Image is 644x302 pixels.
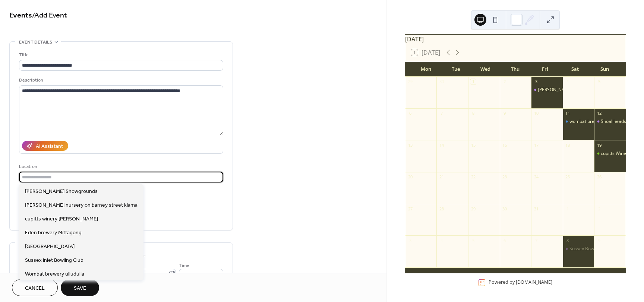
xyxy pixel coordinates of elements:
[25,188,98,195] span: [PERSON_NAME] Showgrounds
[470,206,476,212] div: 29
[12,279,58,296] button: Cancel
[501,62,530,77] div: Thu
[179,262,189,270] span: Time
[439,174,444,180] div: 21
[596,79,602,85] div: 5
[596,142,602,148] div: 19
[560,62,590,77] div: Sat
[565,174,571,180] div: 25
[569,246,598,252] div: Sussex Bowlo
[502,111,508,116] div: 9
[594,118,626,125] div: Shoal heads hotel
[19,38,52,46] span: Event details
[407,142,413,148] div: 13
[19,51,222,59] div: Title
[470,238,476,243] div: 5
[565,111,571,116] div: 11
[471,62,501,77] div: Wed
[36,143,63,150] div: AI Assistant
[531,87,563,93] div: Eden Brewery
[565,142,571,148] div: 18
[74,284,86,292] span: Save
[32,8,67,23] span: / Add Event
[9,8,32,23] a: Events
[25,270,84,278] span: Wombat brewery ulludulla
[439,79,444,85] div: 30
[439,111,444,116] div: 7
[538,87,573,93] div: [PERSON_NAME]
[502,238,508,243] div: 6
[25,257,83,264] span: Sussex Inlet Bowling Club
[502,174,508,180] div: 23
[25,215,98,223] span: cupitts winery [PERSON_NAME]
[25,201,138,209] span: [PERSON_NAME] nursery on barney street kiama
[502,206,508,212] div: 30
[596,238,602,243] div: 9
[530,62,560,77] div: Fri
[407,174,413,180] div: 20
[407,206,413,212] div: 27
[25,243,75,251] span: [GEOGRAPHIC_DATA]
[489,279,552,286] div: Powered by
[596,111,602,116] div: 12
[601,150,630,157] div: cupitts Winery
[405,35,626,44] div: [DATE]
[407,111,413,116] div: 6
[590,62,620,77] div: Sun
[439,238,444,243] div: 4
[25,284,45,292] span: Cancel
[439,206,444,212] div: 28
[22,141,68,151] button: AI Assistant
[25,229,82,237] span: Eden brewery Mittagong
[594,150,626,157] div: cupitts Winery
[19,163,222,171] div: Location
[533,174,539,180] div: 24
[533,142,539,148] div: 17
[533,79,539,85] div: 3
[563,118,594,125] div: wombat brewery
[565,206,571,212] div: 1
[19,76,222,84] div: Description
[563,246,594,252] div: Sussex Bowlo
[470,142,476,148] div: 15
[533,111,539,116] div: 10
[470,111,476,116] div: 8
[502,142,508,148] div: 16
[407,79,413,85] div: 29
[411,62,441,77] div: Mon
[565,79,571,85] div: 4
[569,118,604,125] div: wombat brewery
[502,79,508,85] div: 2
[407,238,413,243] div: 3
[565,238,571,243] div: 8
[439,142,444,148] div: 14
[470,174,476,180] div: 22
[596,174,602,180] div: 26
[601,118,638,125] div: Shoal heads hotel
[516,279,552,286] a: [DOMAIN_NAME]
[596,206,602,212] div: 2
[533,206,539,212] div: 31
[533,238,539,243] div: 7
[61,279,99,296] button: Save
[441,62,471,77] div: Tue
[470,79,476,85] div: 1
